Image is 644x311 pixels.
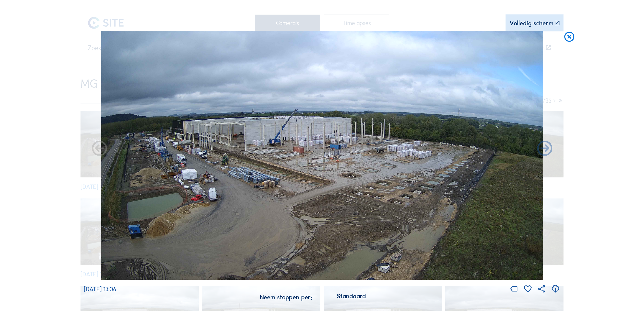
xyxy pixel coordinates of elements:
[101,31,543,280] img: Image
[318,294,384,303] div: Standaard
[90,140,109,158] i: Forward
[536,140,554,158] i: Back
[337,294,366,299] div: Standaard
[84,285,116,293] span: [DATE] 13:06
[260,294,312,300] div: Neem stappen per:
[510,20,553,26] div: Volledig scherm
